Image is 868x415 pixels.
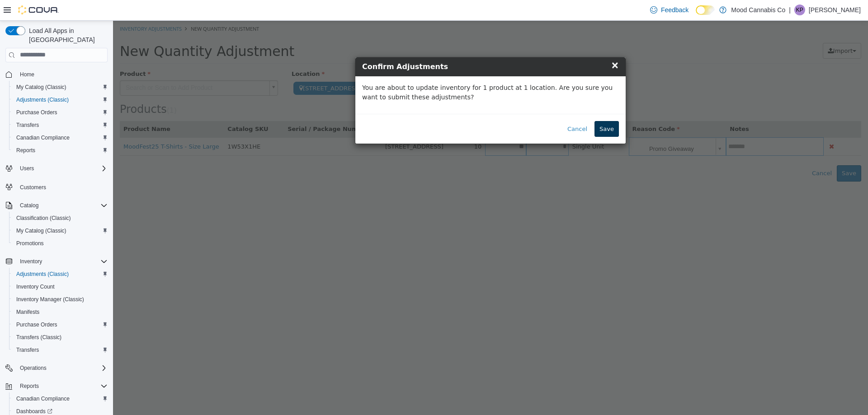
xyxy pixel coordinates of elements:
p: | [789,5,791,15]
button: Cancel [449,100,479,117]
p: You are about to update inventory for 1 product at 1 location. Are you sure you want to submit th... [249,62,506,81]
span: Transfers [16,346,39,354]
a: Adjustments (Classic) [13,94,72,105]
button: Save [481,100,506,117]
span: Operations [20,364,47,372]
button: Adjustments (Classic) [9,268,111,280]
span: Home [16,69,108,80]
button: Operations [16,363,50,373]
span: Canadian Compliance [13,132,108,143]
a: Transfers [13,120,42,131]
a: My Catalog (Classic) [13,82,70,93]
a: Canadian Compliance [13,393,73,404]
span: Reports [20,382,39,390]
button: Catalog [16,200,42,211]
span: Manifests [13,307,108,317]
span: Customers [20,184,46,191]
span: Promotions [13,238,108,249]
span: My Catalog (Classic) [16,84,66,91]
span: Purchase Orders [13,107,108,118]
button: Promotions [9,237,111,250]
button: My Catalog (Classic) [9,224,111,237]
p: Mood Cannabis Co [731,5,785,15]
button: Users [16,163,38,174]
button: Transfers (Classic) [9,331,111,344]
span: Inventory Count [16,283,55,290]
button: Inventory [16,256,46,267]
span: Purchase Orders [16,109,57,116]
span: Canadian Compliance [13,393,108,404]
img: Cova [18,5,59,14]
span: Adjustments (Classic) [16,96,69,103]
button: Transfers [9,344,111,356]
a: Canadian Compliance [13,132,73,143]
button: Reports [9,144,111,157]
span: Users [16,163,108,174]
a: Purchase Orders [13,107,61,118]
span: Dashboards [16,408,52,415]
button: Purchase Orders [9,106,111,119]
a: Manifests [13,307,43,317]
span: Transfers [13,345,108,355]
span: Operations [16,363,108,373]
button: Inventory [2,255,111,268]
span: My Catalog (Classic) [13,82,108,93]
span: Inventory [16,256,108,267]
span: Transfers [16,121,39,129]
span: My Catalog (Classic) [16,227,66,234]
span: Reports [16,381,108,392]
button: Adjustments (Classic) [9,93,111,106]
a: My Catalog (Classic) [13,225,70,236]
span: Inventory Manager (Classic) [13,294,108,305]
button: Classification (Classic) [9,212,111,224]
input: Dark Mode [696,5,715,15]
span: Reports [16,147,35,154]
span: × [498,39,506,50]
button: Manifests [9,306,111,318]
span: Inventory [20,258,42,265]
a: Inventory Count [13,281,58,292]
span: Catalog [20,202,38,209]
a: Feedback [646,1,692,19]
span: Inventory Manager (Classic) [16,296,84,303]
span: Reports [13,145,108,156]
a: Adjustments (Classic) [13,269,72,280]
span: Transfers [13,120,108,131]
span: My Catalog (Classic) [13,225,108,236]
button: My Catalog (Classic) [9,81,111,93]
button: Purchase Orders [9,318,111,331]
button: Transfers [9,119,111,131]
span: Canadian Compliance [16,395,70,402]
a: Transfers [13,345,42,355]
a: Inventory Manager (Classic) [13,294,88,305]
a: Transfers (Classic) [13,332,65,343]
button: Inventory Manager (Classic) [9,293,111,306]
button: Reports [2,380,111,392]
span: Canadian Compliance [16,134,70,141]
button: Catalog [2,199,111,212]
button: Inventory Count [9,280,111,293]
span: KP [796,5,803,15]
button: Reports [16,381,42,392]
span: Adjustments (Classic) [16,270,69,278]
span: Catalog [16,200,108,211]
h4: Confirm Adjustments [249,41,506,51]
span: Customers [16,181,108,192]
button: Canadian Compliance [9,131,111,144]
a: Reports [13,145,39,156]
span: Classification (Classic) [16,214,71,222]
span: Purchase Orders [16,321,57,328]
div: Kirsten Power [794,5,805,15]
button: Operations [2,362,111,374]
button: Canadian Compliance [9,392,111,405]
button: Customers [2,180,111,193]
span: Transfers (Classic) [16,334,61,341]
span: Adjustments (Classic) [13,269,108,280]
span: Load All Apps in [GEOGRAPHIC_DATA] [25,26,108,44]
a: Customers [16,182,50,193]
span: Purchase Orders [13,319,108,330]
span: Manifests [16,308,39,316]
span: Promotions [16,240,44,247]
a: Purchase Orders [13,319,61,330]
